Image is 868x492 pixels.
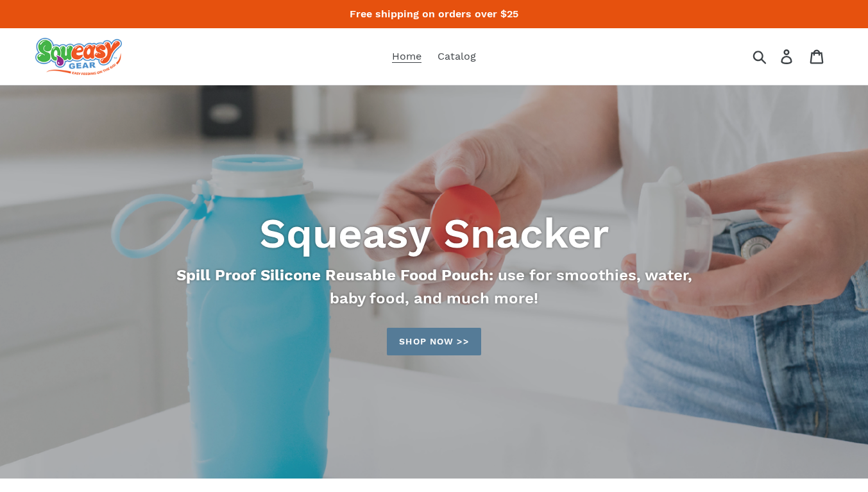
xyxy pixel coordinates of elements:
[386,47,428,66] a: Home
[438,50,476,63] span: Catalog
[35,38,122,75] img: squeasy gear snacker portable food pouch
[387,328,481,355] a: Shop now >>: Catalog
[172,264,697,310] p: use for smoothies, water, baby food, and much more!
[176,266,493,284] strong: Spill Proof Silicone Reusable Food Pouch:
[85,208,784,259] h2: Squeasy Snacker
[392,50,421,63] span: Home
[431,47,482,66] a: Catalog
